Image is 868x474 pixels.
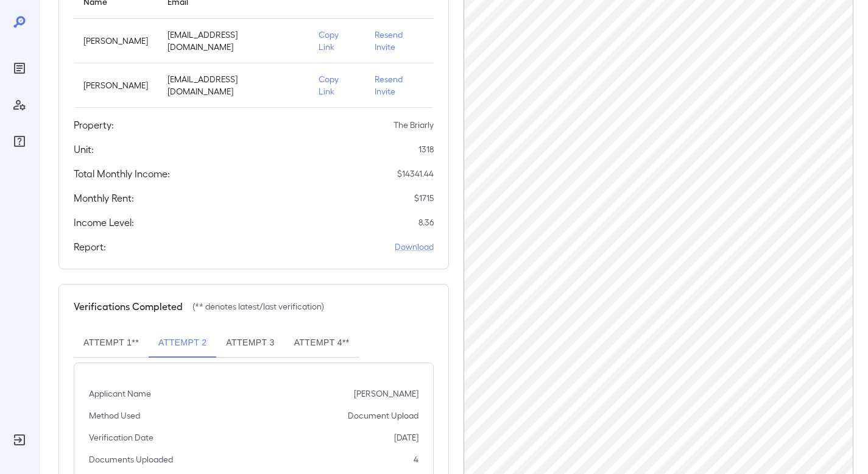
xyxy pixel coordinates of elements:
a: Download [395,241,434,253]
p: $ 1715 [414,192,434,204]
p: 1318 [418,143,434,155]
h5: Monthly Rent: [74,191,134,205]
p: [EMAIL_ADDRESS][DOMAIN_NAME] [168,73,299,97]
p: Document Upload [348,409,418,422]
button: Attempt 3 [216,328,284,358]
p: 4 [414,453,418,465]
p: [EMAIL_ADDRESS][DOMAIN_NAME] [168,29,299,53]
p: $ 14341.44 [397,168,434,180]
p: Applicant Name [89,387,151,400]
h5: Property: [74,118,114,132]
h5: Total Monthly Income: [74,166,170,181]
p: Verification Date [89,431,153,444]
h5: Unit: [74,142,94,157]
div: Reports [10,58,29,78]
p: [PERSON_NAME] [83,35,148,47]
button: Attempt 2 [149,328,216,358]
p: (** denotes latest/last verification) [192,300,324,313]
h5: Verifications Completed [74,299,183,314]
button: Attempt 1** [74,328,149,358]
p: [DATE] [394,431,418,444]
div: Log Out [10,430,29,450]
p: 8.36 [418,216,434,228]
p: Copy Link [319,29,355,53]
p: Documents Uploaded [89,453,173,465]
h5: Report: [74,239,106,254]
p: The Briarly [393,119,434,131]
p: Resend Invite [375,73,424,97]
div: FAQ [10,132,29,151]
p: Method Used [89,409,140,422]
p: [PERSON_NAME] [354,387,418,400]
h5: Income Level: [74,215,134,230]
p: Resend Invite [375,29,424,53]
div: Manage Users [10,95,29,115]
button: Attempt 4** [284,328,359,358]
p: [PERSON_NAME] [83,79,148,91]
p: Copy Link [319,73,355,97]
